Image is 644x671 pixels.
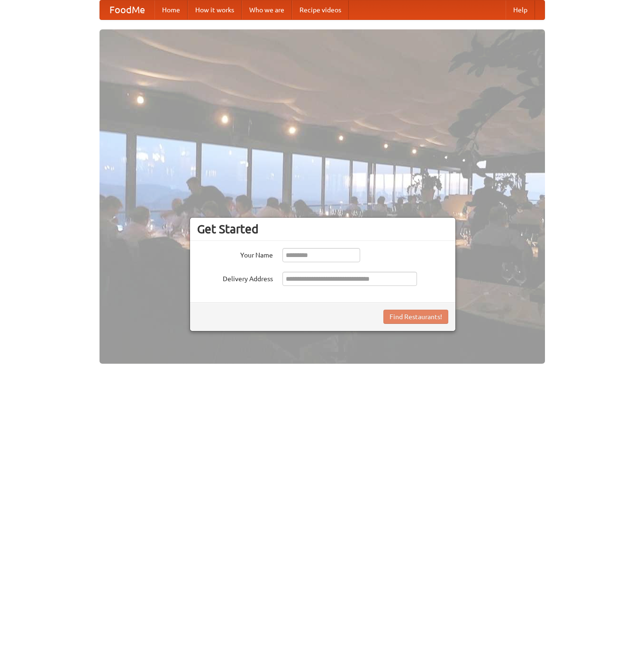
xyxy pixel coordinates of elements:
[154,0,188,19] a: Home
[292,0,349,19] a: Recipe videos
[188,0,242,19] a: How it works
[197,222,448,236] h3: Get Started
[100,0,154,19] a: FoodMe
[506,0,535,19] a: Help
[383,310,448,324] button: Find Restaurants!
[242,0,292,19] a: Who we are
[197,272,273,284] label: Delivery Address
[197,248,273,260] label: Your Name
